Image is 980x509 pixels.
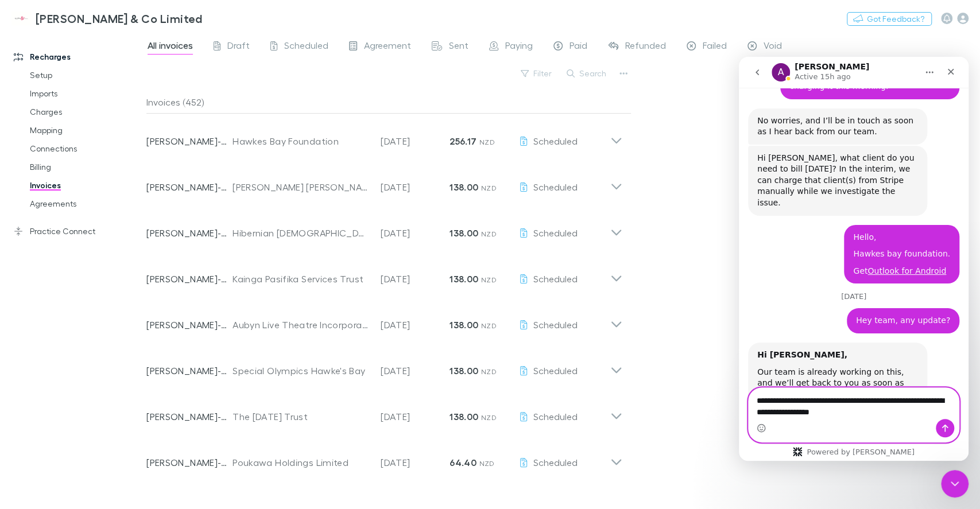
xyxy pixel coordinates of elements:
div: Aubyn Live Theatre Incorporated [233,318,369,332]
div: Special Olympics Hawke's Bay [233,364,369,378]
strong: 138.00 [450,181,478,193]
div: [PERSON_NAME]-0027Poukawa Holdings Limited[DATE]64.40 NZDScheduled [137,435,632,481]
img: Epplett & Co Limited's Logo [11,11,31,25]
a: Practice Connect [2,222,156,240]
span: NZD [481,413,497,422]
div: [PERSON_NAME]-0052Hibernian [DEMOGRAPHIC_DATA] Benefit Society Branch 172[DATE]138.00 NZDScheduled [137,205,632,251]
p: [DATE] [381,318,450,332]
div: Kainga Pasifika Services Trust [233,272,369,286]
div: [PERSON_NAME]-0008Kainga Pasifika Services Trust[DATE]138.00 NZDScheduled [137,251,632,297]
div: [PERSON_NAME]-0032Aubyn Live Theatre Incorporated[DATE]138.00 NZDScheduled [137,297,632,343]
a: Invoices [18,176,156,195]
span: Scheduled [533,411,578,422]
div: [PERSON_NAME]-0106[PERSON_NAME] [PERSON_NAME][DATE]138.00 NZDScheduled [137,160,632,205]
a: Mapping [18,121,156,139]
span: Void [764,40,782,55]
div: Hawkes Bay Foundation [233,134,369,148]
p: [DATE] [381,410,450,423]
h3: [PERSON_NAME] & Co Limited [36,11,203,25]
strong: 138.00 [450,319,478,331]
p: [PERSON_NAME]-0052 [146,226,233,240]
p: [PERSON_NAME]-0032 [146,318,233,332]
span: Scheduled [533,273,578,284]
p: [PERSON_NAME]-0008 [146,272,233,286]
span: Agreement [364,40,411,55]
p: [PERSON_NAME]-0097 [146,364,233,378]
span: Scheduled [533,319,578,330]
strong: 138.00 [450,365,478,376]
div: Hibernian [DEMOGRAPHIC_DATA] Benefit Society Branch 172 [233,226,369,240]
a: Connections [18,139,156,158]
p: [PERSON_NAME]-0095 [146,134,233,148]
strong: 138.00 [450,273,478,285]
span: Refunded [625,40,666,55]
button: Search [561,67,613,80]
span: Draft [227,40,250,55]
button: Filter [515,67,559,80]
span: NZD [481,184,497,192]
a: Charges [18,103,156,121]
span: All invoices [148,40,193,55]
span: Failed [703,40,727,55]
iframe: Intercom live chat [739,57,969,461]
span: NZD [481,275,497,284]
span: Scheduled [533,181,578,192]
button: Got Feedback? [847,12,932,26]
span: NZD [481,367,497,376]
span: NZD [479,459,494,468]
span: Scheduled [284,40,328,55]
div: The [DATE] Trust [233,410,369,423]
a: Setup [18,66,156,84]
a: [PERSON_NAME] & Co Limited [5,5,210,32]
div: [PERSON_NAME]-0054The [DATE] Trust[DATE]138.00 NZDScheduled [137,389,632,435]
span: NZD [481,230,497,238]
p: [PERSON_NAME]-0027 [146,456,233,469]
span: NZD [481,321,497,330]
p: [DATE] [381,272,450,286]
strong: 256.17 [450,135,477,147]
a: Recharges [2,48,156,66]
p: [DATE] [381,364,450,378]
span: Paying [505,40,533,55]
strong: 138.00 [450,411,478,422]
div: [PERSON_NAME]-0097Special Olympics Hawke's Bay[DATE]138.00 NZDScheduled [137,343,632,389]
span: Scheduled [533,135,578,146]
span: Scheduled [533,457,578,468]
a: Imports [18,84,156,103]
p: [PERSON_NAME]-0054 [146,410,233,423]
p: [PERSON_NAME]-0106 [146,180,233,194]
div: Poukawa Holdings Limited [233,456,369,469]
p: [DATE] [381,180,450,194]
a: Agreements [18,195,156,213]
strong: 138.00 [450,227,478,239]
p: [DATE] [381,134,450,148]
span: Sent [449,40,468,55]
span: Paid [570,40,587,55]
div: [PERSON_NAME]-0095Hawkes Bay Foundation[DATE]256.17 NZDScheduled [137,114,632,160]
